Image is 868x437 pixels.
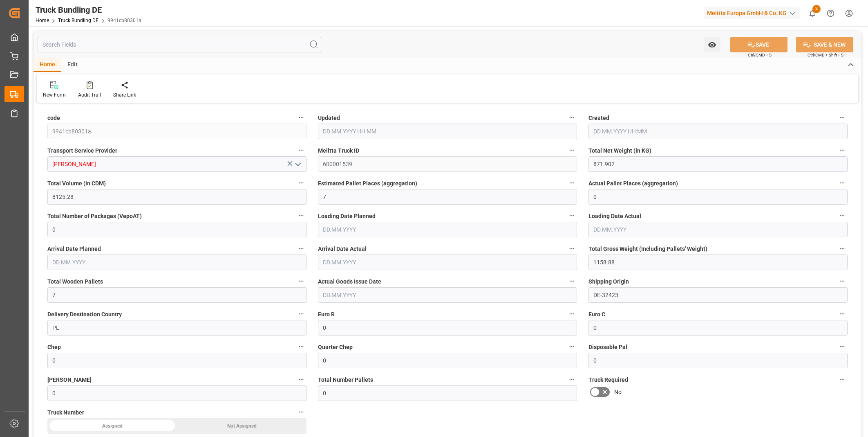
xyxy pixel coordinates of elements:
[318,310,335,319] span: Euro B
[803,4,821,23] button: show 2 new notifications
[177,418,306,434] div: Not Assigned
[796,37,853,52] button: SAVE & NEW
[748,52,772,58] span: Ctrl/CMD + S
[837,178,848,188] button: Actual Pallet Places (aggregation)
[812,5,821,13] span: 2
[566,145,577,155] button: Melitta Truck ID
[588,310,605,319] span: Euro C
[704,5,803,21] button: Melitta Europa GmbH & Co. KG
[566,276,577,286] button: Actual Goods Issue Date
[296,309,306,319] button: Delivery Destination Country
[588,222,848,237] input: DD.MM.YYYY
[318,245,367,253] span: Arrival Date Actual
[318,287,577,303] input: DD.MM.YYYY
[588,146,651,155] span: Total Net Weight (in KG)
[808,52,843,58] span: Ctrl/CMD + Shift + S
[296,243,306,254] button: Arrival Date Planned
[38,37,321,52] input: Search Fields
[47,418,177,434] div: Assigned
[47,277,103,286] span: Total Wooden Pallets
[47,179,106,188] span: Total Volume (in CDM)
[113,91,136,99] div: Share Link
[588,212,641,221] span: Loading Date Actual
[34,58,61,72] div: Home
[588,277,629,286] span: Shipping Origin
[296,210,306,221] button: Total Number of Packages (VepoAT)
[821,4,840,23] button: Help Center
[566,341,577,352] button: Quarter Chep
[837,243,848,254] button: Total Gross Weight (Including Pallets' Weight)
[58,18,98,23] a: Truck Bundling DE
[730,37,787,52] button: SAVE
[566,178,577,188] button: Estimated Pallet Places (aggregation)
[47,408,84,417] span: Truck Number
[588,245,707,253] span: Total Gross Weight (Including Pallets' Weight)
[318,179,417,188] span: Estimated Pallet Places (aggregation)
[704,37,720,52] button: open menu
[296,374,306,385] button: [PERSON_NAME]
[318,343,353,351] span: Quarter Chep
[837,210,848,221] button: Loading Date Actual
[566,112,577,123] button: Updated
[47,376,92,384] span: [PERSON_NAME]
[296,276,306,286] button: Total Wooden Pallets
[837,276,848,286] button: Shipping Origin
[318,124,577,139] input: DD.MM.YYYY HH:MM
[47,310,122,319] span: Delivery Destination Country
[47,212,142,221] span: Total Number of Packages (VepoAT)
[296,112,306,123] button: code
[318,212,376,221] span: Loading Date Planned
[47,114,60,122] span: code
[36,18,49,23] a: Home
[47,343,61,351] span: Chep
[837,341,848,352] button: Disposable Pal
[47,255,306,270] input: DD.MM.YYYY
[588,124,848,139] input: DD.MM.YYYY HH:MM
[318,146,359,155] span: Melitta Truck ID
[837,145,848,155] button: Total Net Weight (in KG)
[566,309,577,319] button: Euro B
[78,91,101,99] div: Audit Trail
[566,210,577,221] button: Loading Date Planned
[837,112,848,123] button: Created
[43,91,66,99] div: New Form
[566,243,577,254] button: Arrival Date Actual
[318,255,577,270] input: DD.MM.YYYY
[61,58,84,72] div: Edit
[588,114,609,122] span: Created
[296,145,306,155] button: Transport Service Provider
[296,178,306,188] button: Total Volume (in CDM)
[318,222,577,237] input: DD.MM.YYYY
[296,407,306,417] button: Truck Number
[588,179,678,188] span: Actual Pallet Places (aggregation)
[318,114,340,122] span: Updated
[296,341,306,352] button: Chep
[588,343,627,351] span: Disposable Pal
[47,245,101,253] span: Arrival Date Planned
[704,7,800,19] div: Melitta Europa GmbH & Co. KG
[566,374,577,385] button: Total Number Pallets
[614,388,622,396] span: No
[36,4,141,16] div: Truck Bundling DE
[318,376,373,384] span: Total Number Pallets
[47,146,117,155] span: Transport Service Provider
[837,309,848,319] button: Euro C
[318,277,381,286] span: Actual Goods Issue Date
[837,374,848,385] button: Truck Required
[291,158,304,171] button: open menu
[588,376,628,384] span: Truck Required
